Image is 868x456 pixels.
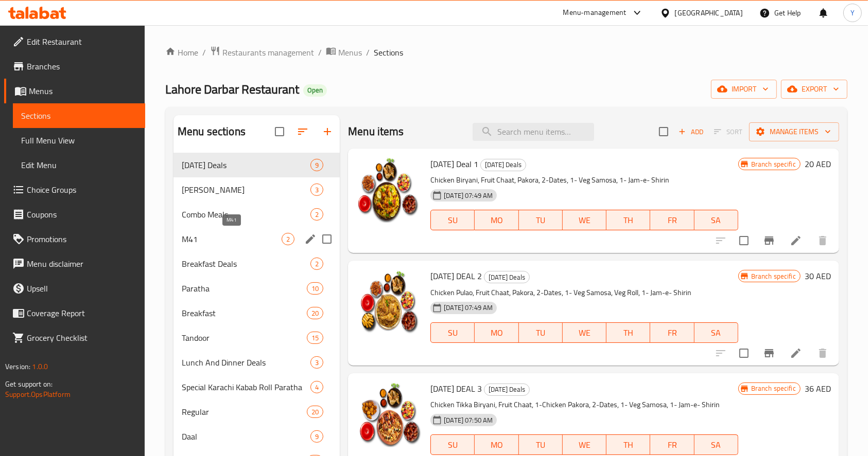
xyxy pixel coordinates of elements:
[567,437,602,452] span: WE
[182,332,307,344] div: Tandoor
[805,157,831,171] h6: 20 AED
[747,271,800,281] span: Branch specific
[303,84,327,97] div: Open
[5,388,71,401] a: Support.OpsPlatform
[182,356,310,369] span: Lunch And Dinner Deals
[311,382,323,392] span: 4
[173,350,340,375] div: Lunch And Dinner Deals3
[173,177,340,202] div: [PERSON_NAME]3
[356,269,422,335] img: RAMADAN DEAL 2
[173,153,340,177] div: [DATE] Deals9
[563,434,606,455] button: WE
[430,210,475,230] button: SU
[32,360,48,373] span: 1.0.0
[611,213,646,228] span: TH
[567,213,602,228] span: WE
[182,159,310,171] div: Ramadan Deals
[173,424,340,449] div: Daal9
[789,83,839,96] span: export
[790,347,802,359] a: Edit menu item
[567,325,602,340] span: WE
[611,437,646,452] span: TH
[563,7,627,19] div: Menu-management
[733,342,755,364] span: Select to update
[699,437,734,452] span: SA
[165,46,847,59] nav: breadcrumb
[435,213,471,228] span: SU
[733,230,755,251] span: Select to update
[182,381,310,393] span: Special Karachi Kabab Roll Paratha
[707,124,749,140] span: Select section first
[307,308,323,318] span: 20
[27,258,137,270] span: Menu disclaimer
[182,258,310,270] span: Breakfast Deals
[311,210,323,220] span: 2
[430,398,738,411] p: Chicken Tikka Biryani, Fruit Chaat, 1-Chicken Pakora, 2-Dates, 1- Veg Samosa, 1- Jam-e- Shirin
[338,46,362,59] span: Menus
[310,208,323,221] div: items
[310,381,323,393] div: items
[430,174,738,187] p: Chicken Biryani, Fruit Chaat, Pakora, 2-Dates, 1- Veg Samosa, 1- Jam-e- Shirin
[182,208,310,221] div: Combo Meals
[473,123,594,141] input: search
[749,122,839,141] button: Manage items
[479,213,514,228] span: MO
[523,437,559,452] span: TU
[5,360,30,373] span: Version:
[173,251,340,276] div: Breakfast Deals2
[5,377,53,391] span: Get support on:
[695,434,738,455] button: SA
[790,234,802,247] a: Edit menu item
[303,231,318,247] button: edit
[757,228,782,253] button: Branch-specific-item
[4,301,145,325] a: Coverage Report
[479,437,514,452] span: MO
[519,210,563,230] button: TU
[182,406,307,418] span: Regular
[4,177,145,202] a: Choice Groups
[310,258,323,270] div: items
[307,307,323,319] div: items
[430,322,475,343] button: SU
[430,434,475,455] button: SU
[326,46,362,59] a: Menus
[695,322,738,343] button: SA
[563,210,606,230] button: WE
[182,430,310,443] span: Daal
[356,157,422,223] img: Ramadan Deal 1
[654,325,690,340] span: FR
[307,406,323,418] div: items
[210,46,314,59] a: Restaurants management
[318,46,322,59] li: /
[182,184,310,196] span: [PERSON_NAME]
[653,121,674,142] span: Select section
[606,322,650,343] button: TH
[711,80,777,99] button: import
[29,85,137,97] span: Menus
[481,159,526,171] span: [DATE] Deals
[269,121,290,142] span: Select all sections
[440,415,497,425] span: [DATE] 07:50 AM
[311,185,323,195] span: 3
[4,202,145,227] a: Coupons
[282,233,294,245] div: items
[695,210,738,230] button: SA
[674,124,707,140] span: Add item
[563,322,606,343] button: WE
[805,381,831,396] h6: 36 AED
[606,434,650,455] button: TH
[475,434,518,455] button: MO
[311,160,323,170] span: 9
[674,124,707,140] button: Add
[484,271,529,283] span: [DATE] Deals
[430,156,478,172] span: [DATE] Deal 1
[435,437,471,452] span: SU
[182,307,307,319] div: Breakfast
[310,430,323,443] div: items
[173,276,340,301] div: Paratha10
[699,213,734,228] span: SA
[611,325,646,340] span: TH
